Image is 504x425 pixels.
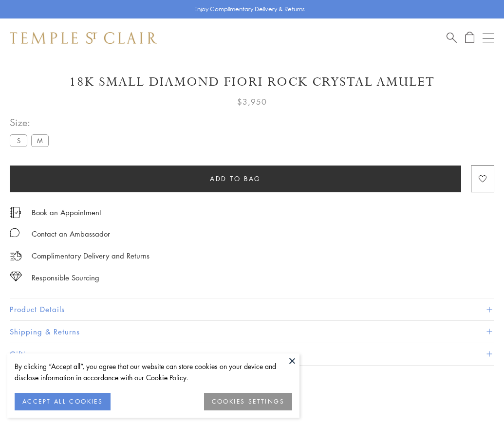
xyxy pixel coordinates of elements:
div: Contact an Ambassador [32,228,110,240]
img: Temple St. Clair [10,32,157,44]
img: icon_delivery.svg [10,250,22,262]
button: ACCEPT ALL COOKIES [15,393,111,410]
button: Open navigation [483,32,494,44]
span: Add to bag [210,173,261,184]
span: $3,950 [237,95,267,108]
img: icon_appointment.svg [10,207,21,218]
button: Product Details [10,298,494,320]
img: MessageIcon-01_2.svg [10,228,19,238]
p: Enjoy Complimentary Delivery & Returns [194,4,305,14]
span: Size: [10,114,53,130]
button: Gifting [10,343,494,365]
button: COOKIES SETTINGS [204,393,292,410]
div: By clicking “Accept all”, you agree that our website can store cookies on your device and disclos... [15,361,292,383]
a: Search [447,32,457,44]
button: Add to bag [10,166,461,192]
img: icon_sourcing.svg [10,272,22,281]
h1: 18K Small Diamond Fiori Rock Crystal Amulet [10,74,494,91]
a: Open Shopping Bag [465,32,474,44]
label: S [10,134,27,147]
div: Responsible Sourcing [32,272,99,284]
label: M [31,134,49,147]
p: Complimentary Delivery and Returns [32,250,149,262]
a: Book an Appointment [32,207,101,218]
button: Shipping & Returns [10,321,494,343]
